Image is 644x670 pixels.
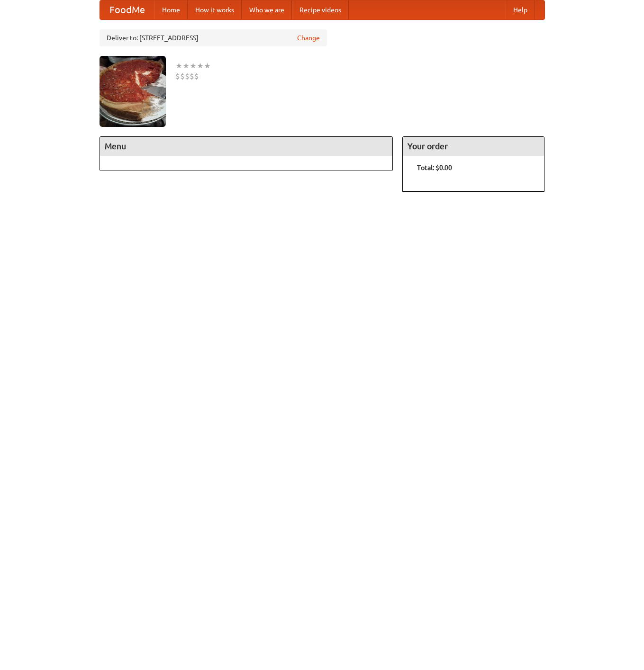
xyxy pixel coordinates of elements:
b: Total: $0.00 [417,164,452,171]
li: $ [175,71,180,81]
li: ★ [197,61,204,71]
li: $ [190,71,194,81]
li: ★ [190,61,197,71]
a: Help [506,0,535,19]
li: ★ [175,61,182,71]
li: $ [194,71,199,81]
h4: Menu [100,137,393,156]
a: How it works [188,0,242,19]
img: angular.jpg [100,56,166,127]
a: Recipe videos [292,0,349,19]
li: $ [180,71,185,81]
a: Home [154,0,188,19]
div: Deliver to: [STREET_ADDRESS] [100,29,327,46]
a: FoodMe [100,0,154,19]
a: Change [297,33,320,43]
a: Who we are [242,0,292,19]
li: ★ [204,61,211,71]
li: $ [185,71,190,81]
li: ★ [182,61,190,71]
h4: Your order [403,137,544,156]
